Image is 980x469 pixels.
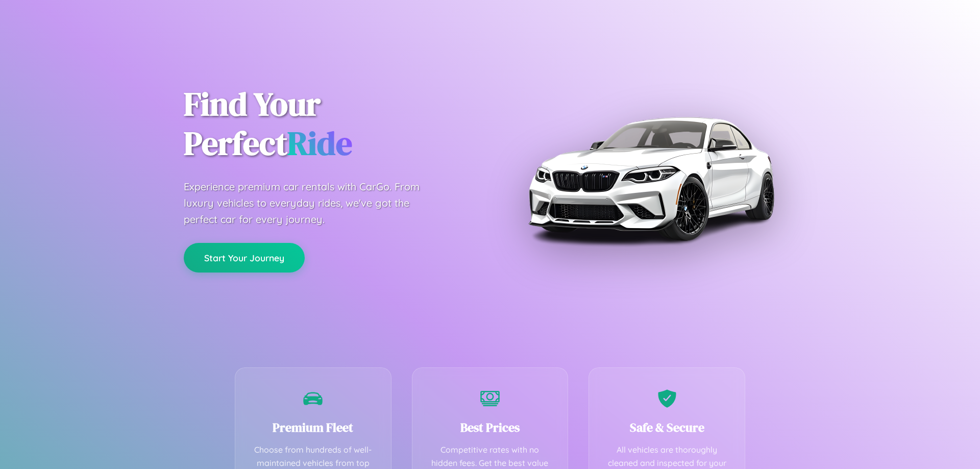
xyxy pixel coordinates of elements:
[184,179,439,228] p: Experience premium car rentals with CarGo. From luxury vehicles to everyday rides, we've got the ...
[604,419,729,436] h3: Safe & Secure
[184,243,305,273] button: Start Your Journey
[251,419,376,436] h3: Premium Fleet
[523,51,778,306] img: Premium BMW car rental vehicle
[287,121,352,165] span: Ride
[184,85,475,163] h1: Find Your Perfect
[428,419,553,436] h3: Best Prices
